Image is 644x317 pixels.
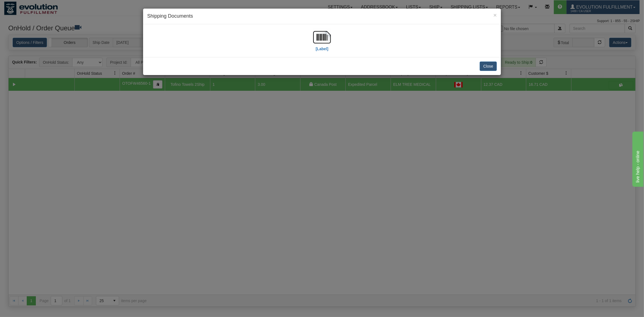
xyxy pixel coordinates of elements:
h4: Shipping Documents [147,13,497,20]
a: [Label] [313,34,331,51]
iframe: chat widget [631,130,643,187]
button: Close [480,62,497,71]
button: Close [493,12,497,18]
span: × [493,12,497,18]
div: live help - online [4,3,51,10]
img: barcode.jpg [313,28,331,46]
label: [Label] [316,46,328,52]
